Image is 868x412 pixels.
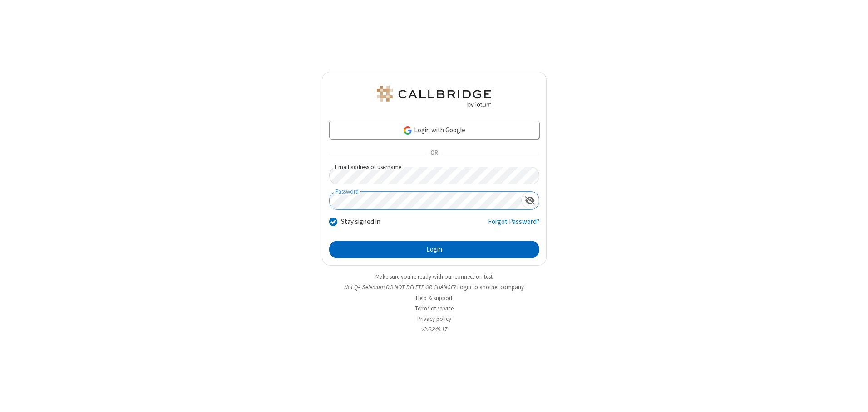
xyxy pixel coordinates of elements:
li: v2.6.349.17 [322,325,547,334]
div: Show password [521,192,539,208]
a: Privacy policy [417,315,451,323]
label: Stay signed in [341,217,380,227]
button: Login to another company [457,283,524,291]
a: Forgot Password? [488,217,539,234]
a: Terms of service [415,305,454,312]
a: Help & support [416,294,453,302]
img: google-icon.png [403,126,413,136]
button: Login [329,241,539,259]
span: OR [427,147,441,160]
input: Password [330,192,521,209]
img: QA Selenium DO NOT DELETE OR CHANGE [375,86,493,107]
input: Email address or username [329,167,539,184]
li: Not QA Selenium DO NOT DELETE OR CHANGE? [322,283,547,291]
a: Make sure you're ready with our connection test [375,273,493,281]
a: Login with Google [329,121,539,139]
